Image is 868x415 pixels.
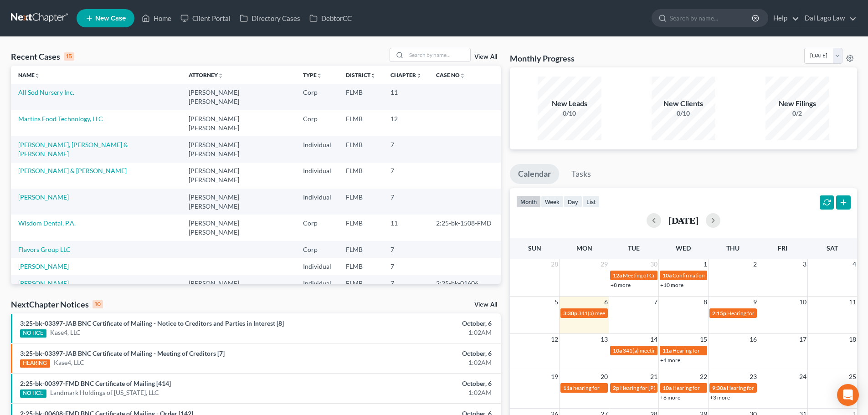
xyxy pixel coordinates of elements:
[554,297,559,307] span: 5
[317,73,322,78] i: unfold_more
[673,347,700,354] span: Hearing for
[848,297,857,307] span: 11
[181,215,296,241] td: [PERSON_NAME] [PERSON_NAME]
[339,215,383,241] td: FLMB
[383,136,429,162] td: 7
[663,272,672,279] span: 10a
[383,110,429,136] td: 12
[50,388,159,397] a: Landmark Holdings of [US_STATE], LLC
[663,384,672,391] span: 10a
[339,241,383,258] td: FLMB
[749,371,758,382] span: 23
[613,384,619,391] span: 2p
[510,53,575,64] h3: Monthly Progress
[18,219,76,227] a: Wisdom Dental, P.A.
[676,244,691,252] span: Wed
[416,73,421,78] i: unfold_more
[296,258,339,275] td: Individual
[563,384,572,391] span: 11a
[769,10,799,26] a: Help
[573,384,600,391] span: hearing for
[370,73,376,78] i: unfold_more
[628,244,640,252] span: Tue
[798,297,807,307] span: 10
[460,73,465,78] i: unfold_more
[20,389,46,398] div: NOTICE
[649,334,658,345] span: 14
[383,189,429,215] td: 7
[600,371,609,382] span: 20
[752,297,758,307] span: 9
[563,310,577,317] span: 3:30p
[752,259,758,270] span: 2
[339,136,383,162] td: FLMB
[848,371,857,382] span: 25
[578,310,672,317] span: 341(a) meeting for Wisdom Dental, P.A.
[305,10,356,26] a: DebtorCC
[653,297,658,307] span: 7
[303,72,322,78] a: Typeunfold_more
[673,272,800,279] span: Confirmation Status Conference for MCA Naples, LLC
[181,136,296,162] td: [PERSON_NAME] [PERSON_NAME]
[92,300,103,308] div: 10
[390,72,421,78] a: Chapterunfold_more
[18,141,128,158] a: [PERSON_NAME], [PERSON_NAME] & [PERSON_NAME]
[563,164,599,184] a: Tasks
[339,258,383,275] td: FLMB
[383,163,429,189] td: 7
[340,388,492,397] div: 1:02AM
[538,98,601,109] div: New Leads
[564,195,582,208] button: day
[340,358,492,367] div: 1:02AM
[436,72,465,78] a: Case Nounfold_more
[296,110,339,136] td: Corp
[699,371,708,382] span: 22
[778,244,787,252] span: Fri
[663,347,672,354] span: 11a
[137,10,176,26] a: Home
[340,379,492,388] div: October, 6
[611,282,631,288] a: +8 more
[18,88,74,96] a: All Sod Nursery Inc.
[383,215,429,241] td: 11
[600,334,609,345] span: 13
[181,163,296,189] td: [PERSON_NAME] [PERSON_NAME]
[383,275,429,301] td: 7
[340,349,492,358] div: October, 6
[20,319,284,327] a: 3:25-bk-03397-JAB BNC Certificate of Mailing - Notice to Creditors and Parties in Interest [8]
[550,334,559,345] span: 12
[429,275,501,301] td: 2:25-bk-01606
[765,98,829,109] div: New Filings
[20,349,225,357] a: 3:25-bk-03397-JAB BNC Certificate of Mailing - Meeting of Creditors [7]
[800,10,857,26] a: Dal Lago Law
[510,164,559,184] a: Calendar
[623,272,724,279] span: Meeting of Creditors for [PERSON_NAME]
[749,334,758,345] span: 16
[727,310,842,317] span: Hearing for [PERSON_NAME] [PERSON_NAME]
[765,109,829,118] div: 0/2
[339,163,383,189] td: FLMB
[703,259,708,270] span: 1
[613,272,622,279] span: 12a
[181,84,296,110] td: [PERSON_NAME] [PERSON_NAME]
[649,259,658,270] span: 30
[600,259,609,270] span: 29
[18,72,40,78] a: Nameunfold_more
[660,394,680,401] a: +6 more
[582,195,600,208] button: list
[11,51,74,62] div: Recent Cases
[660,282,683,288] a: +10 more
[18,167,127,174] a: [PERSON_NAME] & [PERSON_NAME]
[712,310,726,317] span: 2:15p
[54,358,84,367] a: Kase4, LLC
[670,10,753,26] input: Search by name...
[660,357,680,364] a: +4 more
[181,110,296,136] td: [PERSON_NAME] [PERSON_NAME]
[296,215,339,241] td: Corp
[20,329,46,338] div: NOTICE
[726,244,740,252] span: Thu
[383,241,429,258] td: 7
[703,297,708,307] span: 8
[339,84,383,110] td: FLMB
[340,319,492,328] div: October, 6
